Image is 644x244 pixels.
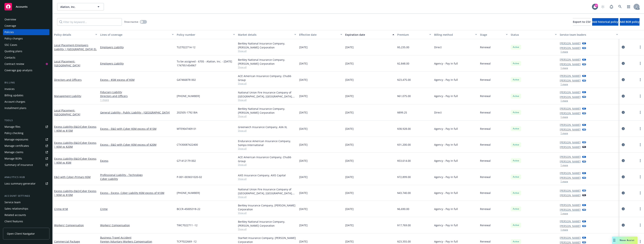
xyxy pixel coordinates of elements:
button: 1 more [561,51,568,53]
span: Active [512,78,520,81]
a: Policies [3,29,49,35]
a: circleInformation [621,175,625,179]
span: Show all [238,211,296,214]
div: Loss summary generator [4,181,36,187]
span: Show all [238,228,296,231]
a: Local Placement [54,60,80,67]
div: Policy details [54,33,93,37]
a: more [638,191,643,195]
span: Active [512,127,520,130]
a: Policy changes [3,36,49,42]
a: Start snowing [599,3,607,10]
span: [DATE] [345,191,354,195]
div: Policies [4,29,14,35]
div: Manage BORs [4,156,22,162]
a: Related accounts [3,212,49,218]
span: Renewal [480,78,491,82]
span: - E&O/Cyber Excess | $5M xs $5M [54,157,96,164]
input: Filter by keyword... [57,18,122,26]
div: Tools [3,119,49,122]
a: Excess Liability [54,189,96,197]
button: 1 more [561,212,568,215]
div: Berkley National Insurance Company, [PERSON_NAME] Corporation [238,42,296,49]
span: Renewal [480,127,491,131]
span: Export to CSV [573,20,591,24]
a: 1 more [100,98,174,102]
span: Show all [238,66,296,69]
span: [DATE] [299,94,308,98]
a: more [638,126,643,131]
a: Policy checking [3,130,49,136]
span: Renewal [480,175,491,179]
span: Show all [238,177,296,180]
span: $6,690.00 [397,207,409,211]
a: Foreign Voluntary Workers Compensation [100,240,174,243]
span: Renewal [480,45,491,49]
a: Search [616,3,624,10]
span: [DATE] [299,78,308,82]
span: [PHONE_NUMBER] [177,94,200,98]
span: [DATE] [345,223,354,227]
span: Agency - Pay in full [434,62,458,65]
div: National Union Fire Insurance Company of [GEOGRAPHIC_DATA], [GEOGRAPHIC_DATA], AIG [238,187,296,195]
span: Renewal [480,143,491,147]
span: Renewal [480,207,491,211]
div: ACE American Insurance Company, Chubb Group [238,155,296,163]
span: Show all [238,129,296,132]
span: $5,235.00 [397,45,409,49]
div: Related accounts [4,212,26,218]
a: [PERSON_NAME] [560,95,581,99]
a: Employers Liability [100,45,174,49]
div: Greenwich Insurance Company, AXA XL [238,125,296,129]
a: [PERSON_NAME] [560,176,581,180]
div: Coverage gap analysis [4,67,32,73]
a: Quoting plans [3,48,49,54]
span: [DATE] [299,207,308,211]
a: [PERSON_NAME] [560,224,581,228]
span: $53,614.00 [397,159,411,163]
span: Nova Assist [620,239,634,242]
div: Summary of insurance [4,162,33,168]
span: $899.25 [397,111,407,114]
span: Agency - Pay in full [434,143,458,147]
button: Billing method [433,30,479,39]
a: [PERSON_NAME] [560,155,581,159]
span: Show all [238,82,296,85]
a: Workers' Compensation [54,223,84,227]
a: Manage exposures [3,136,49,142]
a: circleInformation [621,223,625,227]
div: Manage certificates [4,143,29,149]
span: [PHONE_NUMBER] [177,191,200,195]
a: [PERSON_NAME] [560,236,581,240]
a: Fiduciary Liability [100,90,174,94]
span: Show all [238,147,296,150]
a: Excess Liability [54,125,96,132]
span: Active [512,191,520,195]
a: more [638,239,643,244]
span: P-001-003651020-02 [177,175,202,179]
span: [DATE] [299,175,308,179]
a: Summary of insurance [3,162,49,168]
a: Client features [3,218,49,224]
a: more [638,45,643,49]
a: Installment plans [3,105,49,111]
a: Sales relationships [3,206,49,212]
a: circleInformation [621,191,625,195]
div: Berkley National Insurance Company, [PERSON_NAME] Corporation [238,58,296,66]
div: Service team [4,199,21,205]
span: [DATE] [299,159,308,163]
span: [DATE] [299,62,308,65]
button: Status [509,30,558,39]
a: Excess - $5M excess of $5M [100,78,174,82]
a: more [638,77,643,82]
span: BCCR-45005318-22 [177,207,200,211]
button: Expiration date [344,30,396,39]
span: - E&O/Cyber Excess | $5M xs $20M [54,141,96,148]
a: Excess Liability [54,141,96,148]
a: Coverage gap analysis [3,67,49,73]
button: Add BOR policy [620,18,640,26]
a: Cyber Liability [100,177,174,181]
a: more [638,142,643,147]
a: [PERSON_NAME] [560,41,581,45]
button: 1 more [561,164,568,166]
